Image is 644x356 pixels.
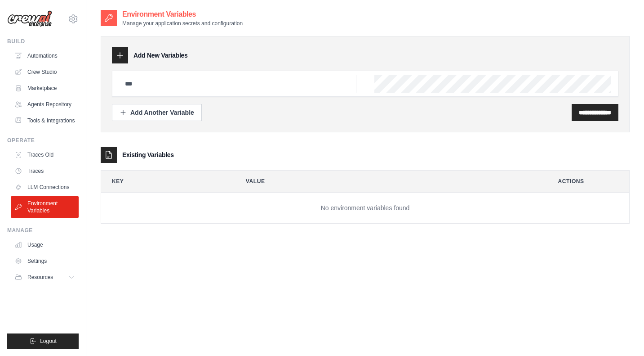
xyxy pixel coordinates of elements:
a: Settings [11,254,79,268]
p: Manage your application secrets and configuration [122,20,243,27]
span: Resources [27,274,53,281]
a: Traces Old [11,148,79,162]
a: Crew Studio [11,65,79,79]
div: Manage [7,227,79,234]
a: Automations [11,49,79,63]
a: Usage [11,238,79,252]
div: Operate [7,137,79,144]
th: Value [235,171,540,192]
button: Logout [7,333,79,349]
h3: Existing Variables [122,150,174,159]
a: Agents Repository [11,97,79,112]
h2: Environment Variables [122,9,243,20]
td: No environment variables found [101,193,629,224]
img: Logo [7,10,52,27]
h3: Add New Variables [133,51,188,60]
a: Marketplace [11,81,79,95]
a: LLM Connections [11,180,79,194]
a: Traces [11,164,79,178]
div: Build [7,38,79,45]
button: Resources [11,270,79,284]
th: Actions [547,171,630,192]
a: Environment Variables [11,196,79,218]
a: Tools & Integrations [11,113,79,128]
th: Key [101,171,228,192]
div: Add Another Variable [120,108,194,117]
span: Logout [40,338,57,345]
button: Add Another Variable [112,104,202,121]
